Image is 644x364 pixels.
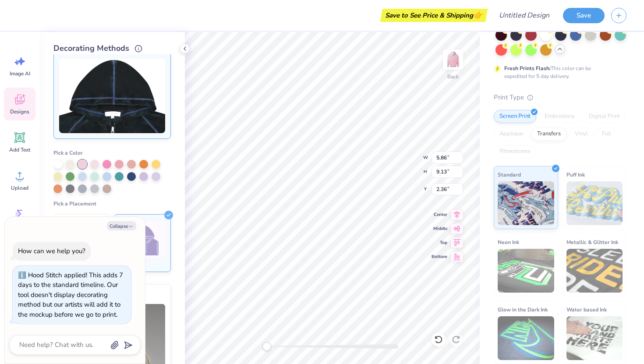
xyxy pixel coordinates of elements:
div: How can we help you? [18,247,85,255]
div: Vinyl [569,127,594,141]
span: Neon Ink [498,237,519,247]
div: Back [447,73,459,81]
input: Untitled Design [492,7,556,24]
span: Bottom [432,253,447,260]
div: Foil [596,127,617,141]
button: Collapse [107,221,136,230]
span: Image AI [10,70,30,77]
img: Neon Ink [498,249,554,293]
div: Transfers [531,127,566,141]
div: Accessibility label [262,342,271,351]
strong: Fresh Prints Flash: [504,65,551,72]
span: Water based Ink [566,305,607,314]
div: Decorating Methods [53,42,171,54]
span: Upload [11,184,28,191]
span: 👉 [473,10,483,20]
span: Pick a Color [53,149,83,156]
span: Puff Ink [566,170,585,179]
span: Glow in the Dark Ink [498,305,548,314]
span: Standard [498,170,521,179]
button: Save [563,8,605,23]
img: Puff Ink [566,181,623,225]
span: Center [432,211,447,218]
span: Top [432,239,447,246]
div: Screen Print [494,110,536,123]
img: Glow in the Dark Ink [498,316,554,360]
img: Back [444,51,462,68]
img: Water based Ink [566,316,623,360]
div: This color can be expedited for 5 day delivery. [504,64,612,80]
span: Add Text [9,146,30,153]
div: Digital Print [583,110,626,123]
img: Hood Stitch [59,59,165,133]
span: Middle [432,225,447,232]
span: Designs [10,108,29,115]
div: Rhinestones [494,145,536,158]
div: Save to See Price & Shipping [382,9,485,22]
img: Standard [498,181,554,225]
div: Embroidery [539,110,580,123]
span: Pick a Placement [53,200,96,207]
div: Applique [494,127,529,141]
div: Print Type [494,92,626,102]
img: Metallic & Glitter Ink [566,249,623,293]
span: Metallic & Glitter Ink [566,237,618,247]
div: Hood Stitch applied! This adds 7 days to the standard timeline. Our tool doesn't display decorati... [18,271,123,319]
